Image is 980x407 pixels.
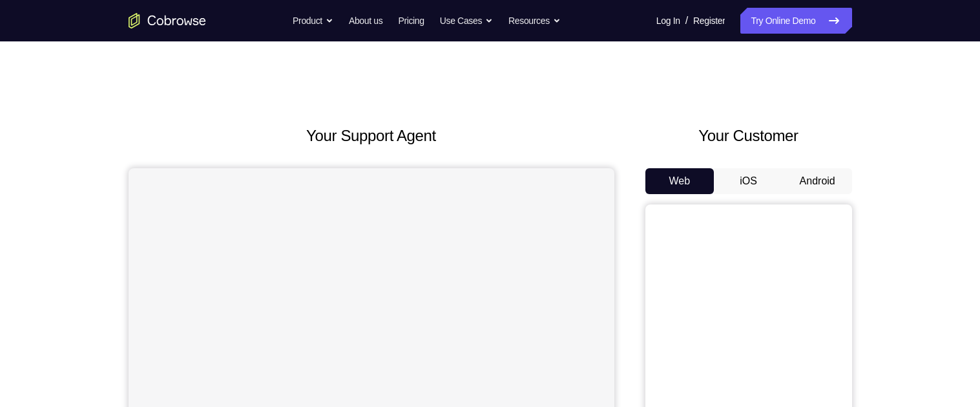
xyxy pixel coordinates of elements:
button: Use Cases [440,8,493,34]
button: Resources [508,8,561,34]
button: iOS [714,168,783,194]
a: Register [693,8,725,34]
button: Android [783,168,852,194]
button: Product [293,8,333,34]
a: Try Online Demo [740,8,851,34]
a: About us [349,8,382,34]
a: Go to the home page [129,13,206,28]
a: Log In [656,8,680,34]
h2: Your Support Agent [129,124,614,148]
h2: Your Customer [645,124,852,148]
a: Pricing [398,8,424,34]
span: / [685,13,688,28]
button: Web [645,168,714,194]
